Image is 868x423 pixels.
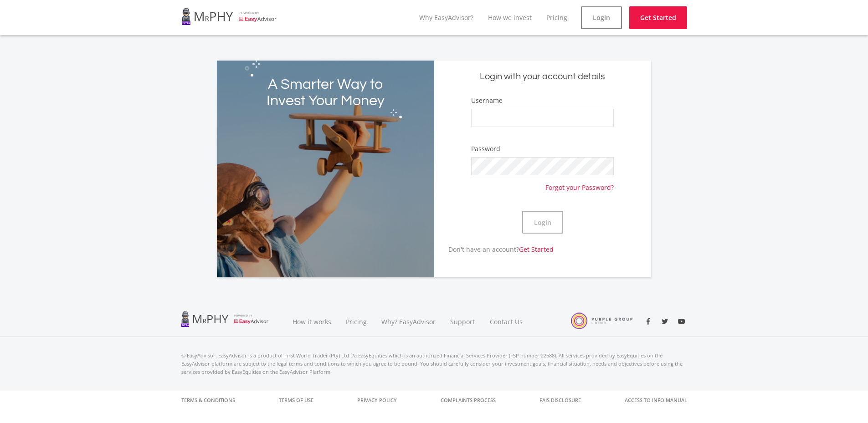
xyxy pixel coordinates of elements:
[488,13,532,22] a: How we invest
[339,306,374,337] a: Pricing
[545,175,614,192] a: Forgot your Password?
[581,6,622,29] a: Login
[181,391,235,410] a: Terms & Conditions
[441,391,496,410] a: Complaints Process
[539,391,581,410] a: FAIS Disclosure
[261,76,391,109] h2: A Smarter Way to Invest Your Money
[629,6,687,29] a: Get Started
[374,306,443,337] a: Why? EasyAdvisor
[519,245,554,254] a: Get Started
[181,352,687,376] p: © EasyAdvisor. EasyAdvisor is a product of First World Trader (Pty) Ltd t/a EasyEquities which is...
[419,13,473,22] a: Why EasyAdvisor?
[357,391,397,410] a: Privacy Policy
[625,391,687,410] a: Access to Info Manual
[546,13,567,22] a: Pricing
[522,211,563,234] button: Login
[443,306,483,337] a: Support
[483,306,531,337] a: Contact Us
[434,245,554,254] p: Don't have an account?
[279,391,313,410] a: Terms of Use
[285,306,339,337] a: How it works
[441,71,644,83] h5: Login with your account details
[471,144,500,153] label: Password
[471,96,503,105] label: Username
